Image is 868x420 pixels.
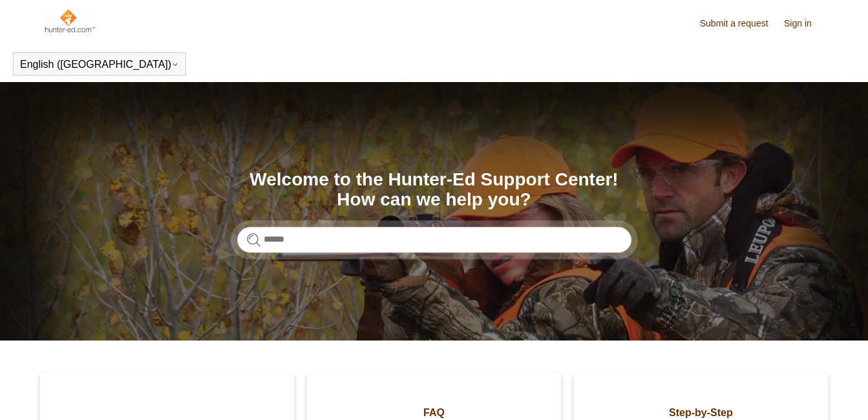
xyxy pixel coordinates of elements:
a: Submit a request [700,17,781,30]
input: Search [237,227,631,253]
a: Sign in [784,17,825,30]
button: English ([GEOGRAPHIC_DATA]) [20,59,179,70]
h1: Welcome to the Hunter-Ed Support Center! How can we help you? [237,170,631,210]
img: Hunter-Ed Help Center home page [43,8,96,34]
